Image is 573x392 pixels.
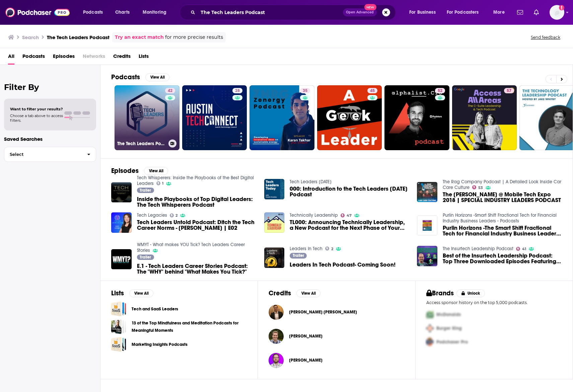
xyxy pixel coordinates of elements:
a: Marketing Insights Podcasts [111,337,126,352]
h2: Episodes [111,167,139,175]
span: For Business [409,8,436,17]
a: 13 of the Top Mindfulness and Meditation Podcasts for Meaningful Moments [111,319,126,334]
span: 41 [522,248,526,251]
span: [PERSON_NAME] [PERSON_NAME] [289,309,357,315]
a: Leaders In Tech [290,246,323,252]
a: Best of the Insurtech Leadership Podcast: Top Three Downloaded Episodes Featuring Tech, Investmen... [443,253,562,264]
a: Purlin Horizons -Smart Shift Fractional Tech for Financial Industry Business Leaders - Podcasts [443,212,557,224]
div: Search podcasts, credits, & more... [186,5,402,20]
span: Podchaser Pro [436,339,468,345]
p: Access sponsor history on the top 5,000 podcasts. [426,300,562,305]
button: Show profile menu [550,5,564,20]
span: 2 [331,248,333,251]
span: Podcasts [83,8,103,17]
span: Burger King [436,325,462,331]
a: WMYT - What makes YOU Tick? Tech Leaders Career Stories [137,242,245,253]
a: Technically Leadership [290,212,338,218]
button: Nathaniel Jader FetalveroNathaniel Jader Fetalvero [269,301,404,323]
span: Inside the Playbooks of Top Digital Leaders: The Tech Whisperers Podcast [137,196,256,208]
button: Unlock [456,289,485,297]
a: E.1 - Tech Leaders Career Stories Podcast: The "WHY" behind "What Makes You Tick?" [111,249,132,270]
a: Tech Whisperers: Inside the Playbooks of the Best Digital Leaders [137,175,254,186]
a: Podcasts [22,51,45,65]
a: 1 [156,181,164,185]
a: 53 [472,185,483,189]
p: Saved Searches [4,136,96,142]
img: Nathaniel Jader Fetalvero [269,305,284,320]
button: open menu [489,7,513,18]
button: View All [144,167,168,175]
img: Podchaser - Follow, Share and Rate Podcasts [5,6,70,19]
span: Networks [83,51,105,65]
img: Inside the Playbooks of Top Digital Leaders: The Tech Whisperers Podcast [111,182,132,203]
button: View All [296,289,320,297]
span: For Podcasters [447,8,479,17]
span: Trailer [293,254,304,258]
a: 28 [182,85,247,150]
a: Purlin Horizons -The Smart Shift Fractional Tech for Financial Industry Business Leaders. Podcast... [443,225,562,236]
span: Trailer [140,255,151,259]
a: 47 [341,213,352,217]
a: The Rag Company Podcast | A Detailed Look Inside Car Care Culture [443,179,561,190]
a: EpisodesView All [111,167,168,175]
img: Purlin Horizons -The Smart Shift Fractional Tech for Financial Industry Business Leaders. Podcast... [417,215,437,236]
a: Charts [111,7,134,18]
span: 000: Introduction to the Tech Leaders [DATE] Podcast [290,186,409,197]
span: Episodes [53,51,75,65]
a: Thierry Heles [289,358,323,363]
a: 41 [516,247,526,251]
a: 42 [165,88,175,93]
span: Choose a tab above to access filters. [10,113,63,123]
a: 35 [249,85,314,150]
h2: Filter By [4,82,96,92]
img: TL000: Announcing Technically Leadership, a New Podcast for the Next Phase of Your Career [264,212,285,233]
input: Search podcasts, credits, & more... [198,7,343,18]
a: Marketing Insights Podcasts [132,341,188,348]
a: Tech Leaders Today [290,179,332,185]
img: 000: Introduction to the Tech Leaders Today Podcast [264,179,285,199]
a: 35 [300,88,310,93]
button: View All [145,73,169,81]
button: open menu [442,7,489,18]
img: Second Pro Logo [424,321,436,335]
h3: The Tech Leaders Podcast [47,34,110,40]
button: Select [4,147,96,162]
a: E.1 - Tech Leaders Career Stories Podcast: The "WHY" behind "What Makes You Tick?" [137,263,256,275]
span: All [8,51,14,65]
button: open menu [78,7,112,18]
img: User Profile [550,5,564,20]
a: 57 [452,85,517,150]
a: The IDA @ Mobile Tech Expo 2018 | SPECIAL INDUSTRY LEADERS PODCAST [417,182,437,202]
span: Select [4,152,82,157]
a: 57 [504,88,514,93]
span: 1 [162,182,163,185]
span: 28 [235,88,240,94]
a: Lists [139,51,149,65]
span: [PERSON_NAME] [289,358,323,363]
a: 13 of the Top Mindfulness and Meditation Podcasts for Meaningful Moments [132,319,247,334]
span: 42 [168,88,172,94]
span: The [PERSON_NAME] @ Mobile Tech Expo 2018 | SPECIAL INDUSTRY LEADERS PODCAST [443,192,562,203]
a: Show notifications dropdown [531,7,542,18]
a: The Insurtech Leadership Podcast [443,246,513,252]
button: Open AdvancedNew [343,8,377,16]
h3: Search [22,34,39,40]
h2: Podcasts [111,73,140,81]
img: Leaders In Tech Podcast- Coming Soon! [264,248,285,268]
span: Want to filter your results? [10,107,63,111]
a: 52 [384,85,449,150]
span: 2 [175,214,177,217]
img: Best of the Insurtech Leadership Podcast: Top Three Downloaded Episodes Featuring Tech, Investmen... [417,246,437,266]
a: Nathaniel Jader Fetalvero [289,309,357,315]
a: 28 [232,88,242,93]
span: McDonalds [436,312,461,317]
a: The IDA @ Mobile Tech Expo 2018 | SPECIAL INDUSTRY LEADERS PODCAST [443,192,562,203]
